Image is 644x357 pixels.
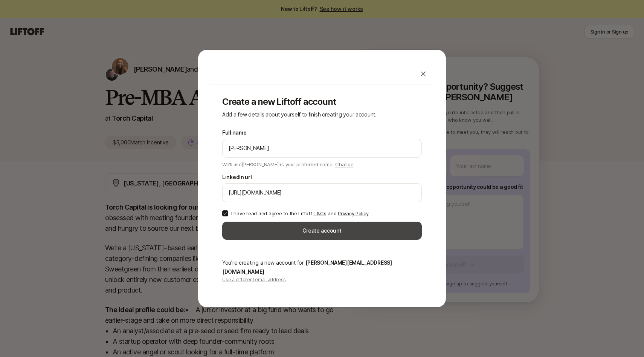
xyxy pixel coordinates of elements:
[222,159,354,168] p: We'll use [PERSON_NAME] as your preferred name.
[222,222,422,240] button: Create account
[222,259,392,275] span: [PERSON_NAME][EMAIL_ADDRESS][DOMAIN_NAME]
[313,210,326,216] a: T&Cs
[222,128,246,137] label: Full name
[229,144,415,153] input: e.g. Melanie Perkins
[229,188,415,197] input: e.g. https://www.linkedin.com/in/melanie-perkins
[222,97,422,107] p: Create a new Liftoff account
[222,210,228,216] button: I have read and agree to the Liftoff T&Cs and Privacy Policy
[338,210,368,216] a: Privacy Policy
[222,173,252,182] label: LinkedIn url
[335,161,353,167] span: Change
[222,110,422,119] p: Add a few details about yourself to finish creating your account.
[222,258,422,276] p: You're creating a new account for
[222,276,422,283] p: Use a different email address
[231,210,368,217] p: I have read and agree to the Liftoff and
